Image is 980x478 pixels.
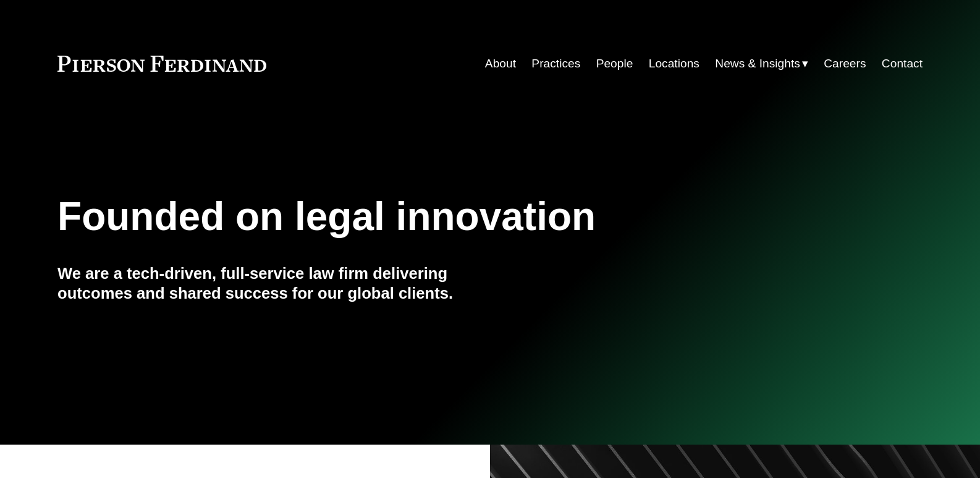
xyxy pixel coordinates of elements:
h4: We are a tech-driven, full-service law firm delivering outcomes and shared success for our global... [57,263,490,304]
a: Practices [531,52,580,75]
a: About [485,52,516,75]
a: People [596,52,633,75]
h1: Founded on legal innovation [57,194,779,239]
a: Contact [882,52,923,75]
a: Locations [649,52,699,75]
a: folder dropdown [715,52,808,75]
a: Careers [824,52,866,75]
span: News & Insights [715,53,800,75]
